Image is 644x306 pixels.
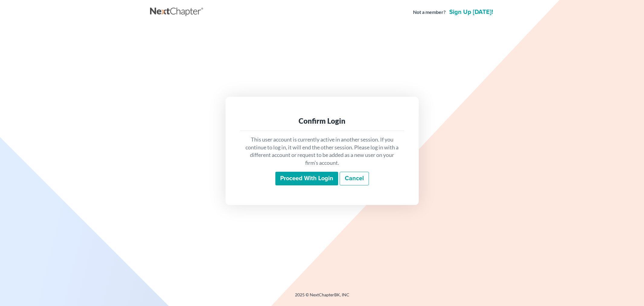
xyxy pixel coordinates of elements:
a: Cancel [340,172,369,186]
input: Proceed with login [275,172,338,186]
div: Confirm Login [245,116,399,126]
strong: Not a member? [413,9,446,16]
div: 2025 © NextChapterBK, INC [150,292,494,303]
a: Sign up [DATE]! [448,9,494,15]
p: This user account is currently active in another session. If you continue to log in, it will end ... [245,136,399,167]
